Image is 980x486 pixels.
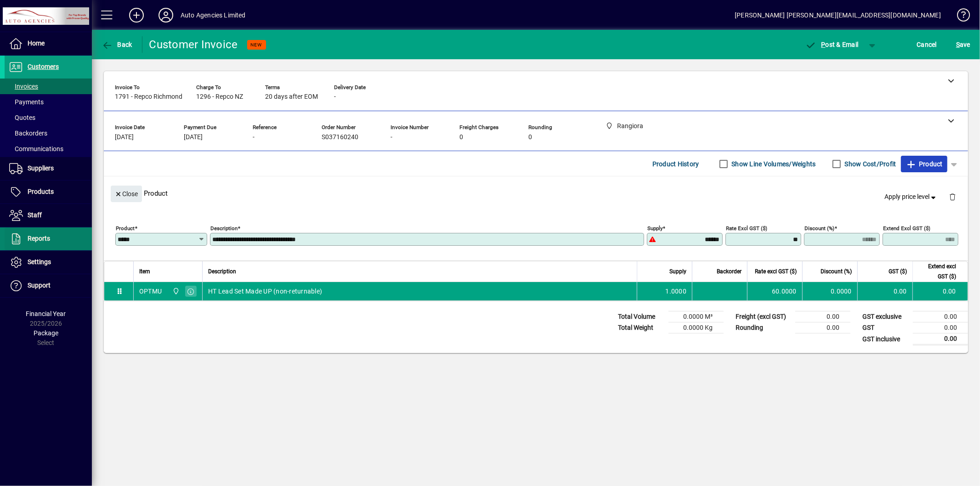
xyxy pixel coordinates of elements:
span: Payments [9,98,44,106]
app-page-header-button: Delete [941,192,963,201]
span: Backorders [9,130,47,137]
span: 0 [528,134,532,141]
span: Product [906,157,943,171]
td: 0.00 [913,322,968,333]
button: Profile [151,7,181,23]
span: S037160240 [322,134,358,141]
span: - [334,93,336,101]
div: Auto Agencies Limited [181,8,246,23]
a: Suppliers [5,157,92,180]
td: GST [858,322,913,333]
span: Suppliers [28,164,54,172]
a: Home [5,32,92,55]
td: GST inclusive [858,333,913,345]
mat-label: Rate excl GST ($) [726,225,767,232]
span: Description [208,266,236,277]
button: Add [122,7,151,23]
span: Invoices [9,83,38,90]
span: Rangiora [170,286,181,296]
button: Product History [649,156,703,172]
span: 20 days after EOM [265,93,318,101]
span: NEW [251,42,262,48]
span: GST ($) [889,266,907,277]
button: Close [111,186,142,202]
td: 0.00 [913,333,968,345]
span: ost & Email [805,41,859,48]
span: Package [34,329,58,337]
span: Home [28,40,45,47]
mat-label: Product [116,225,135,232]
td: 0.00 [795,322,850,333]
span: Products [28,188,54,195]
a: Staff [5,204,92,227]
span: 1296 - Repco NZ [196,93,243,101]
span: Rate excl GST ($) [755,266,797,277]
a: Payments [5,94,92,110]
span: Cancel [917,37,937,52]
span: - [253,134,255,141]
div: [PERSON_NAME] [PERSON_NAME][EMAIL_ADDRESS][DOMAIN_NAME] [735,8,941,23]
span: Communications [9,145,63,153]
span: Financial Year [26,310,66,317]
span: S [956,41,960,48]
button: Save [954,36,973,53]
button: Product [901,156,947,172]
app-page-header-button: Back [92,36,142,53]
td: 0.0000 M³ [668,311,724,322]
a: Reports [5,227,92,250]
span: Discount (%) [821,266,852,277]
div: Product [104,176,968,210]
span: Settings [28,258,51,266]
td: Freight (excl GST) [731,311,795,322]
span: Back [102,41,132,48]
span: 0 [459,134,463,141]
span: Product History [652,157,699,171]
mat-label: Supply [647,225,663,232]
div: 60.0000 [753,287,797,296]
span: Support [28,282,51,289]
a: Support [5,274,92,297]
button: Post & Email [801,36,863,53]
label: Show Line Volumes/Weights [730,159,816,169]
a: Knowledge Base [950,2,969,32]
td: 0.00 [795,311,850,322]
td: GST exclusive [858,311,913,322]
span: Supply [669,266,686,277]
td: 0.00 [857,282,912,300]
td: 0.0000 [802,282,857,300]
span: 1.0000 [666,287,687,296]
a: Backorders [5,125,92,141]
span: - [391,134,392,141]
a: Communications [5,141,92,157]
a: Quotes [5,110,92,125]
a: Products [5,181,92,203]
span: Close [114,186,138,202]
mat-label: Description [210,225,238,232]
button: Apply price level [881,189,942,205]
span: Staff [28,211,42,219]
span: [DATE] [184,134,203,141]
app-page-header-button: Close [108,189,144,198]
span: Customers [28,63,59,70]
span: ave [956,37,970,52]
td: 0.0000 Kg [668,322,724,333]
button: Cancel [915,36,940,53]
span: Extend excl GST ($) [918,261,956,282]
span: Backorder [717,266,742,277]
td: Total Volume [613,311,668,322]
span: 1791 - Repco Richmond [115,93,182,101]
span: Apply price level [885,192,938,202]
a: Invoices [5,79,92,94]
span: P [821,41,826,48]
mat-label: Extend excl GST ($) [883,225,930,232]
span: HT Lead Set Made UP (non-returnable) [208,287,322,296]
td: Total Weight [613,322,668,333]
span: [DATE] [115,134,134,141]
button: Delete [941,186,963,208]
mat-label: Discount (%) [804,225,834,232]
button: Back [99,36,135,53]
td: 0.00 [912,282,968,300]
span: Quotes [9,114,35,121]
span: Reports [28,235,50,242]
td: 0.00 [913,311,968,322]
